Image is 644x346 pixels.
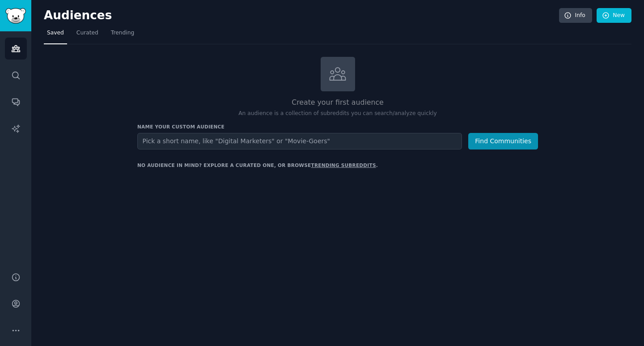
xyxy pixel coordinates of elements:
a: Trending [108,26,137,44]
a: trending subreddits [311,162,376,168]
div: No audience in mind? Explore a curated one, or browse . [137,162,378,168]
a: Info [559,8,592,23]
a: Curated [73,26,102,44]
h2: Audiences [44,9,559,23]
img: GummySearch logo [5,8,26,24]
p: An audience is a collection of subreddits you can search/analyze quickly [137,110,538,118]
span: Curated [76,29,98,37]
span: Trending [111,29,134,37]
h3: Name your custom audience [137,124,538,130]
input: Pick a short name, like "Digital Marketers" or "Movie-Goers" [137,133,462,150]
button: Find Communities [468,133,538,150]
a: New [597,8,631,23]
a: Saved [44,26,67,44]
h2: Create your first audience [137,97,538,108]
span: Saved [47,29,64,37]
